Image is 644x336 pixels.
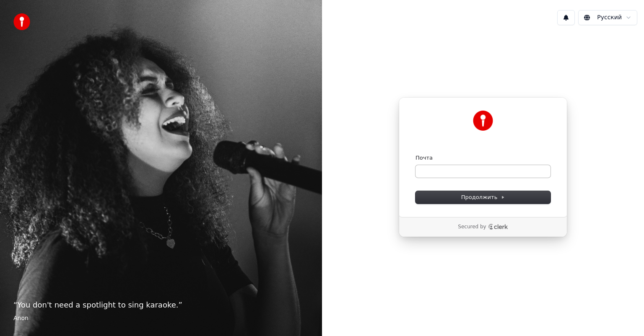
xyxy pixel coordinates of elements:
label: Почта [415,154,433,162]
img: Youka [473,111,493,131]
a: Clerk logo [488,224,508,230]
footer: Anon [13,314,309,323]
p: Secured by [458,224,486,230]
img: youka [13,13,30,30]
button: Продолжить [415,191,551,204]
span: Продолжить [461,194,505,201]
p: “ You don't need a spotlight to sing karaoke. ” [13,299,309,311]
